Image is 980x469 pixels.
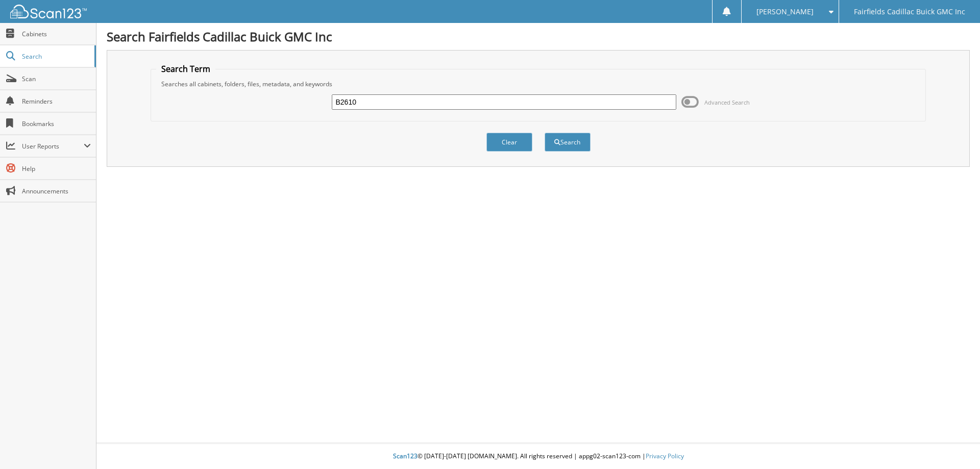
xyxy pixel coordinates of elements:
[646,452,684,460] a: Privacy Policy
[393,452,418,460] span: Scan123
[22,164,91,173] span: Help
[545,133,591,152] button: Search
[107,28,970,45] h1: Search Fairfields Cadillac Buick GMC Inc
[22,119,91,128] span: Bookmarks
[929,420,980,469] iframe: Chat Widget
[22,187,91,195] span: Announcements
[854,9,965,15] span: Fairfields Cadillac Buick GMC Inc
[486,133,532,152] button: Clear
[22,30,91,38] span: Cabinets
[22,97,91,106] span: Reminders
[156,80,921,88] div: Searches all cabinets, folders, files, metadata, and keywords
[96,444,980,469] div: © [DATE]-[DATE] [DOMAIN_NAME]. All rights reserved | appg02-scan123-com |
[10,5,87,18] img: scan123-logo-white.svg
[22,75,91,83] span: Scan
[22,52,89,61] span: Search
[22,142,84,151] span: User Reports
[156,63,215,75] legend: Search Term
[704,98,750,106] span: Advanced Search
[756,9,814,15] span: [PERSON_NAME]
